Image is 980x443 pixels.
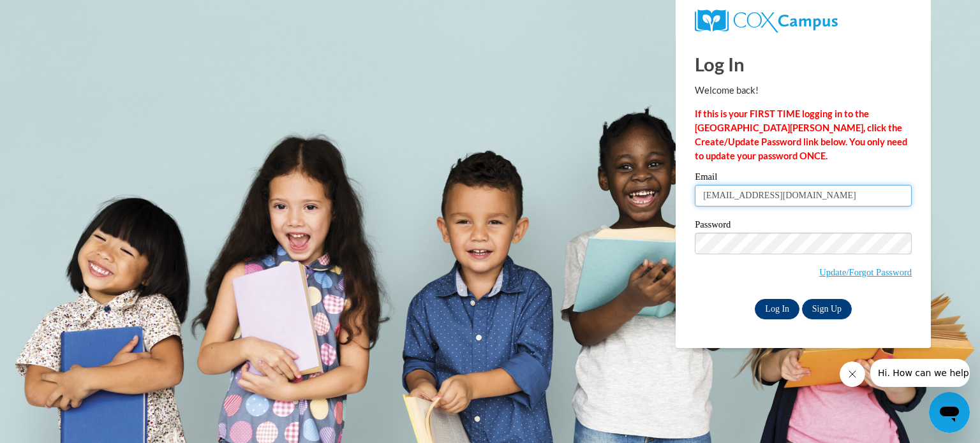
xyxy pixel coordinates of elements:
[695,10,912,33] a: COX Campus
[819,267,912,277] a: Update/Forgot Password
[755,299,799,319] input: Log In
[695,51,912,77] h1: Log In
[870,359,970,387] iframe: Message from company
[929,392,970,433] iframe: Button to launch messaging window
[840,361,865,387] iframe: Close message
[802,299,852,319] a: Sign Up
[695,172,912,185] label: Email
[695,108,907,161] strong: If this is your FIRST TIME logging in to the [GEOGRAPHIC_DATA][PERSON_NAME], click the Create/Upd...
[695,10,838,33] img: COX Campus
[695,84,912,98] p: Welcome back!
[8,9,103,19] span: Hi. How can we help?
[695,220,912,233] label: Password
